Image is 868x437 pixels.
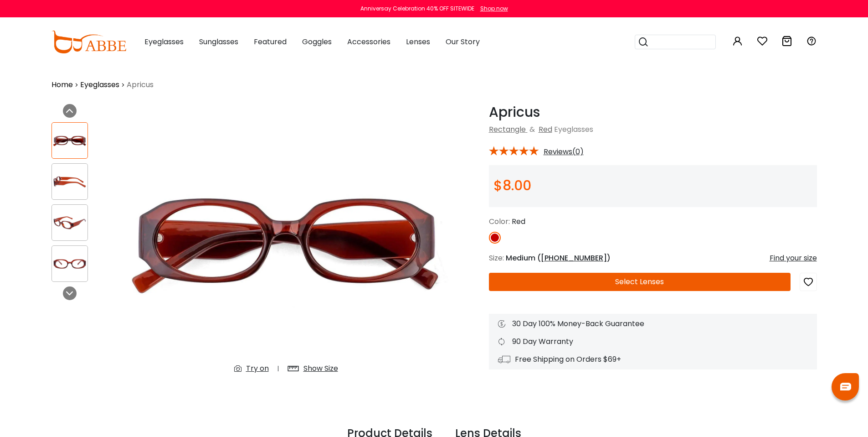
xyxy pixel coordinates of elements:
span: Reviews(0) [544,148,584,156]
div: Free Shipping on Orders $69+ [498,354,808,365]
span: Apricus [127,79,154,90]
a: Rectangle [489,124,526,135]
h1: Apricus [489,104,817,120]
span: Size: [489,253,504,263]
img: Apricus Red Acetate Eyeglasses , UniversalBridgeFit Frames from ABBE Glasses [52,214,87,232]
span: Lenses [406,36,430,47]
div: Shop now [480,5,508,13]
img: Apricus Red Acetate Eyeglasses , UniversalBridgeFit Frames from ABBE Glasses [52,255,87,273]
span: Featured [254,36,287,47]
div: Find your size [770,253,817,264]
a: Home [51,79,73,90]
span: Sunglasses [199,36,238,47]
button: Select Lenses [489,273,791,291]
a: Shop now [476,5,508,12]
span: $8.00 [493,176,531,195]
span: Eyeglasses [144,36,184,47]
img: chat [840,383,851,390]
span: Eyeglasses [554,124,593,135]
a: Eyeglasses [80,79,119,90]
a: Red [539,124,552,135]
img: Apricus Red Acetate Eyeglasses , UniversalBridgeFit Frames from ABBE Glasses [52,132,87,150]
div: Anniversay Celebration 40% OFF SITEWIDE [360,5,474,13]
span: Medium ( ) [506,253,611,263]
img: Apricus Red Acetate Eyeglasses , UniversalBridgeFit Frames from ABBE Glasses [52,173,87,191]
div: Try on [246,363,269,374]
span: & [528,124,537,135]
span: Color: [489,216,510,227]
img: abbeglasses.com [51,31,126,53]
div: 90 Day Warranty [498,336,808,347]
span: [PHONE_NUMBER] [541,253,607,263]
img: Apricus Red Acetate Eyeglasses , UniversalBridgeFit Frames from ABBE Glasses [120,104,452,381]
span: Our Story [446,36,480,47]
span: Goggles [302,36,332,47]
span: Accessories [347,36,390,47]
div: 30 Day 100% Money-Back Guarantee [498,318,808,329]
div: Show Size [303,363,338,374]
span: Red [512,216,525,227]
